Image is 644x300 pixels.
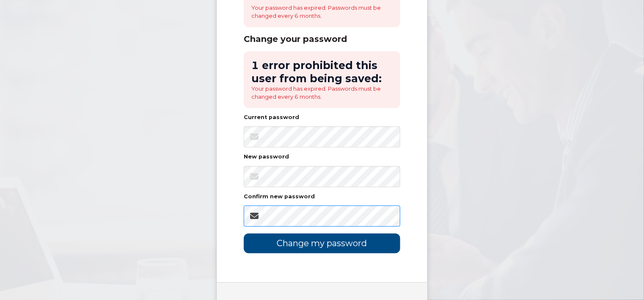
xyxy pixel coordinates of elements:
[251,59,393,85] h2: 1 error prohibited this user from being saved:
[244,34,400,44] div: Change your password
[244,233,400,253] input: Change my password
[244,194,315,200] label: Confirm new password
[244,154,289,160] label: New password
[244,115,299,120] label: Current password
[251,85,393,100] li: Your password has expired. Passwords must be changed every 6 months.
